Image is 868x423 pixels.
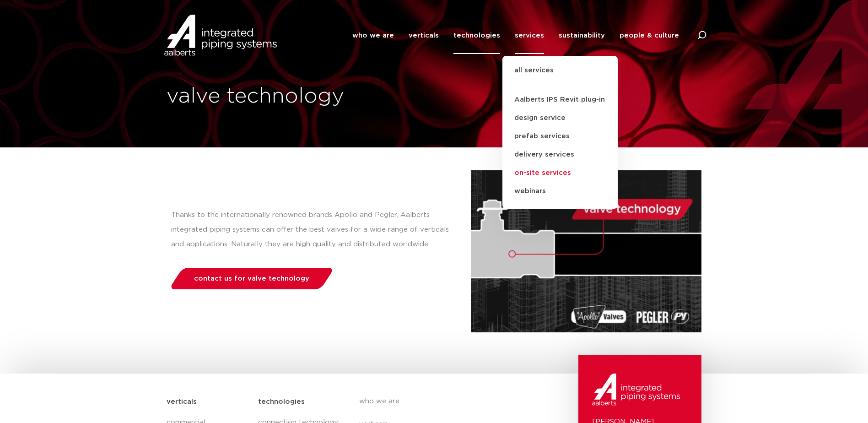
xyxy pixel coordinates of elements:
[502,56,618,209] ul: services
[171,208,453,252] p: Thanks to the internationally renowned brands Apollo and Pegler, Aalberts integrated piping syste...
[167,395,197,409] h5: verticals
[502,146,618,164] a: delivery services
[620,17,679,54] a: people & culture
[515,17,544,54] a: services
[409,17,439,54] a: verticals
[167,82,430,111] h1: valve technology
[352,17,394,54] a: who we are
[453,17,500,54] a: technologies
[502,127,618,146] a: prefab services
[168,268,334,289] a: contact us for valve technology
[502,164,618,182] a: on-site services
[502,91,618,109] a: Aalberts IPS Revit plug-in
[194,275,309,282] span: contact us for valve technology
[258,395,305,409] h5: technologies
[502,109,618,127] a: design service
[359,390,527,413] a: who we are
[559,17,605,54] a: sustainability
[502,182,618,201] a: webinars
[502,65,618,85] a: all services
[352,17,679,54] nav: Menu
